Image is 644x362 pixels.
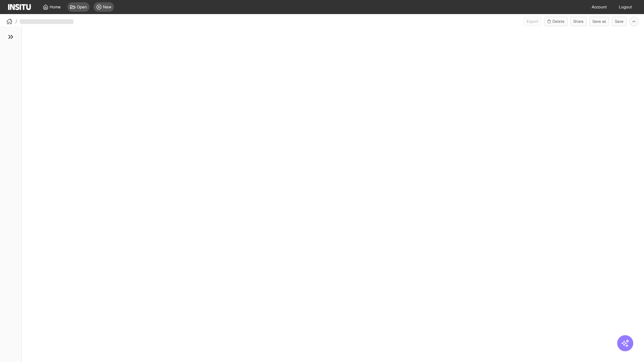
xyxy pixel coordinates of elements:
[544,17,568,26] button: Delete
[5,17,17,25] button: /
[77,4,87,10] span: Open
[589,17,609,26] button: Save as
[524,17,541,26] span: Can currently only export from Insights reports.
[570,17,587,26] button: Share
[50,4,61,10] span: Home
[103,4,111,10] span: New
[15,18,17,25] span: /
[8,4,31,10] img: Logo
[524,17,541,26] button: Export
[612,17,627,26] button: Save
